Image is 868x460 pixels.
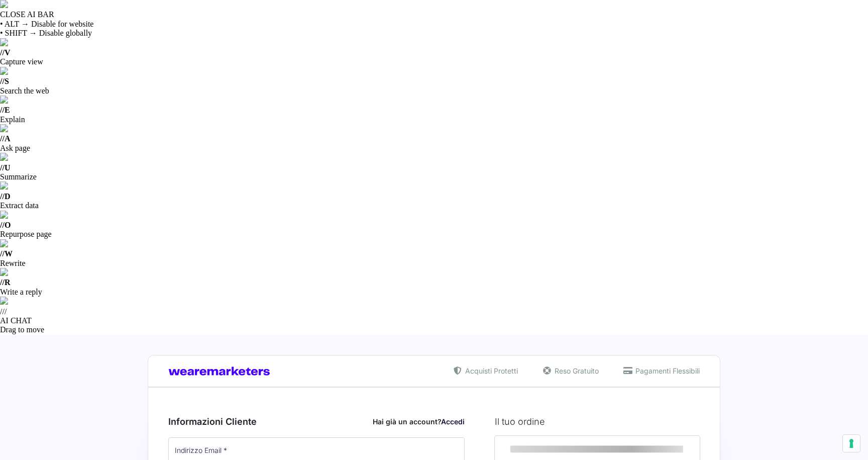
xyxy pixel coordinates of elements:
[633,365,700,376] span: Pagamenti Flessibili
[168,415,465,428] h3: Informazioni Cliente
[441,417,465,426] a: Accedi
[463,365,518,376] span: Acquisti Protetti
[552,365,599,376] span: Reso Gratuito
[843,435,860,452] button: Le tue preferenze relative al consenso per le tecnologie di tracciamento
[495,415,700,428] h3: Il tuo ordine
[8,421,38,451] iframe: Customerly Messenger Launcher
[373,416,465,427] div: Hai già un account?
